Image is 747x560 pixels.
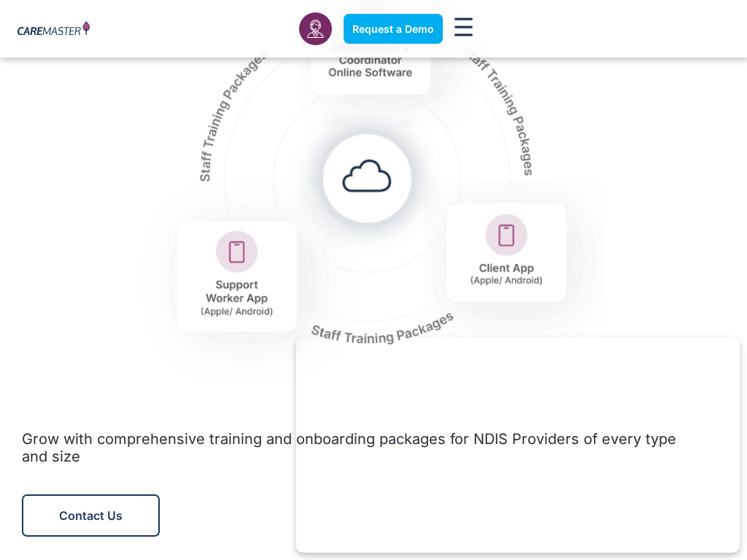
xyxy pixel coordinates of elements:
iframe: Popup CTA [296,337,740,553]
img: CareMaster Logo [18,21,90,37]
span: Contact Us [59,508,123,523]
div: Menu Toggle [454,17,473,39]
span: Grow with comprehensive training and onboarding packages for NDIS Providers of every type and size [22,430,676,465]
a: Contact Us [22,494,160,537]
span: Request a Demo [352,23,434,35]
a: Request a Demo [344,14,443,44]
